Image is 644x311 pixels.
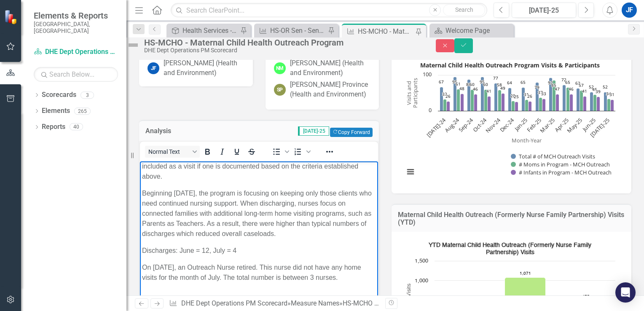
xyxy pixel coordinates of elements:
[406,284,412,297] text: Visits
[486,88,491,94] text: 41
[609,91,614,97] text: 31
[423,70,432,78] text: 100
[2,84,236,94] p: Discharges: June = 12, July = 4
[400,59,623,185] div: Maternal Child Health Outreach Program Visits & Participants. Highcharts interactive chart.
[515,102,518,111] path: Dec-24, 25. # Infants in Program - MCH Outreach.
[548,80,553,86] text: 92
[2,27,236,78] p: Beginning [DATE], the program is focusing on keeping only those clients who need continued nursin...
[538,116,556,134] text: Mar-25
[447,102,450,111] path: Jul-24, 26. # Infants in Program - MCH Outreach.
[515,5,573,16] div: [DATE]-25
[611,100,614,111] path: Jul-25, 31. # Infants in Program - MCH Outreach.
[42,106,70,116] a: Elements
[447,94,614,111] g: # Infants in Program - MCH Outreach, bar series 3 of 3 with 13 bars.
[555,86,560,92] text: 47
[164,59,244,78] div: [PERSON_NAME] (Health and Environment)
[529,102,532,111] path: Jan-25, 26. # Infants in Program - MCH Outreach.
[256,25,326,36] a: HS-OR Sen - Senior Outreach Nurse Program
[565,79,570,85] text: 65
[215,146,229,158] button: Italic
[442,91,447,97] text: 32
[459,86,464,91] text: 48
[425,116,448,139] text: [DATE]-24
[525,100,529,111] path: Jan-25, 31. # Moms in Program - MCH Outreach.
[148,148,190,155] span: Normal Text
[42,122,65,132] a: Reports
[470,81,475,87] text: 60
[511,153,596,160] button: Show Total # of MCH Outreach Visits
[169,299,379,308] div: » »
[471,116,488,134] text: Oct-24
[580,116,597,133] text: Jun-25
[298,126,329,136] span: [DATE]-25
[502,94,505,111] path: Nov-24, 49. # Infants in Program - MCH Outreach.
[244,146,259,158] button: Strikethrough
[484,116,502,134] text: Nov-24
[290,80,371,99] div: [PERSON_NAME] Province (Health and Environment)
[145,127,204,135] h3: Analysis
[563,85,566,111] path: Apr-25, 72. Total # of MCH Outreach Visits.
[497,82,502,88] text: 58
[513,116,529,133] text: Jan-25
[606,91,611,97] text: 34
[274,84,286,96] div: SP
[291,146,312,158] div: Numbered list
[456,81,461,87] text: 61
[484,90,488,111] path: Oct-24, 60. # Moms in Program - MCH Outreach.
[4,10,19,24] img: ClearPoint Strategy
[443,116,461,134] text: Aug-24
[453,77,457,111] path: Aug-24, 95. Total # of MCH Outreach Visits.
[230,146,244,158] button: Underline
[604,92,607,111] path: Jul-25, 52. Total # of MCH Outreach Visits.
[420,61,600,69] text: Maternal Child Health Outreach Program Visits & Participants
[488,97,491,111] path: Oct-24, 41. # Infants in Program - MCH Outreach.
[461,94,464,111] path: Aug-24, 48. # Infants in Program - MCH Outreach.
[520,271,531,276] text: 1,071
[483,81,488,87] text: 60
[2,101,236,121] p: On [DATE], an Outreach Nurse retired. This nurse did not have any home visits for the month of Ju...
[466,81,471,87] text: 88
[74,107,91,115] div: 265
[524,91,529,97] text: 31
[590,92,593,111] path: Jun-25, 52. Total # of MCH Outreach Visits.
[415,258,428,264] text: 1,500
[398,211,625,226] h3: Maternal Child Health Outreach (Formerly Nurse Family Partnership) Visits (YTD)
[443,4,485,16] button: Search
[429,106,432,114] text: 0
[512,137,542,145] text: Month-Year
[553,116,570,133] text: Apr-25
[534,84,539,90] text: 79
[415,278,428,284] text: 1,000
[607,99,611,111] path: Jul-25, 34. # Moms in Program - MCH Outreach.
[527,93,532,99] text: 26
[511,169,612,176] button: Show # Infants in Program - MCH Outreach
[443,99,447,111] path: Jul-24, 32. # Moms in Program - MCH Outreach.
[80,91,94,99] div: 3
[322,146,337,158] button: Reveal or hide additional toolbar items
[570,94,573,111] path: Apr-25, 46. # Infants in Program - MCH Outreach.
[182,25,238,36] div: Health Services - Promote, educate, and improve the health and well-being of patients in need of ...
[34,47,118,57] a: DHE Dept Operations PM Scorecard
[471,90,474,111] path: Sep-24, 60. # Moms in Program - MCH Outreach.
[439,79,444,85] text: 67
[588,116,611,139] text: [DATE]-25
[169,25,238,36] a: Health Services - Promote, educate, and improve the health and well-being of patients in need of ...
[536,83,539,111] path: Feb-25, 79. Total # of MCH Outreach Visits.
[405,78,419,108] text: Visits and Participants
[592,86,597,92] text: 45
[400,59,620,185] svg: Interactive chart
[579,82,584,88] text: 57
[445,25,512,36] div: Welcome Page
[569,86,574,92] text: 46
[126,38,140,52] img: Not Defined
[445,93,451,99] text: 26
[467,80,471,111] path: Sep-24, 88. Total # of MCH Outreach Visits.
[457,89,460,111] path: Aug-24, 61. # Moms in Program - MCH Outreach.
[343,299,498,307] div: HS-MCHO - Maternal Child Health Outreach Program
[521,79,526,85] text: 65
[358,26,413,37] div: HS-MCHO - Maternal Child Health Outreach Program
[566,116,584,134] text: May-25
[512,101,515,111] path: Dec-24, 28. # Moms in Program - MCH Outreach.
[622,3,637,18] button: JF
[603,84,608,90] text: 52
